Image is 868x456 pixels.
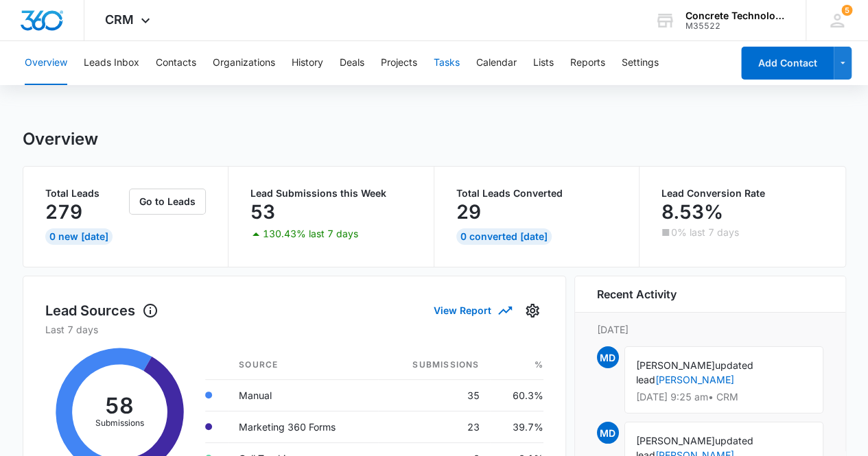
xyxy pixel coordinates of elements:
[378,379,490,411] td: 35
[84,41,139,85] button: Leads Inbox
[655,374,734,385] a: [PERSON_NAME]
[129,189,206,215] button: Go to Leads
[45,322,543,337] p: Last 7 days
[228,379,378,411] td: Manual
[661,189,823,198] p: Lead Conversion Rate
[23,129,98,149] h1: Overview
[570,41,605,85] button: Reports
[636,359,715,371] span: [PERSON_NAME]
[661,201,723,223] p: 8.53%
[105,12,134,27] span: CRM
[622,41,659,85] button: Settings
[456,201,481,223] p: 29
[685,10,786,21] div: account name
[521,300,543,322] button: Settings
[490,350,543,380] th: %
[25,41,67,85] button: Overview
[263,229,358,239] p: 130.43% last 7 days
[533,41,554,85] button: Lists
[597,286,677,302] h6: Recent Activity
[597,346,619,368] span: MD
[129,195,206,207] a: Go to Leads
[636,392,812,402] p: [DATE] 9:25 am • CRM
[228,411,378,442] td: Marketing 360 Forms
[434,298,511,322] button: View Report
[292,41,323,85] button: History
[597,322,823,337] p: [DATE]
[741,47,834,80] button: Add Contact
[250,189,412,198] p: Lead Submissions this Week
[340,41,364,85] button: Deals
[45,201,82,223] p: 279
[671,228,739,237] p: 0% last 7 days
[476,41,517,85] button: Calendar
[250,201,275,223] p: 53
[636,435,715,446] span: [PERSON_NAME]
[490,411,543,442] td: 39.7%
[378,411,490,442] td: 23
[597,422,619,444] span: MD
[378,350,490,380] th: Submissions
[456,189,618,198] p: Total Leads Converted
[213,41,275,85] button: Organizations
[841,5,852,16] div: notifications count
[490,379,543,411] td: 60.3%
[45,300,159,321] h1: Lead Sources
[434,41,460,85] button: Tasks
[381,41,417,85] button: Projects
[156,41,196,85] button: Contacts
[456,228,552,245] div: 0 Converted [DATE]
[841,5,852,16] span: 5
[45,189,127,198] p: Total Leads
[45,228,113,245] div: 0 New [DATE]
[685,21,786,31] div: account id
[228,350,378,380] th: Source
